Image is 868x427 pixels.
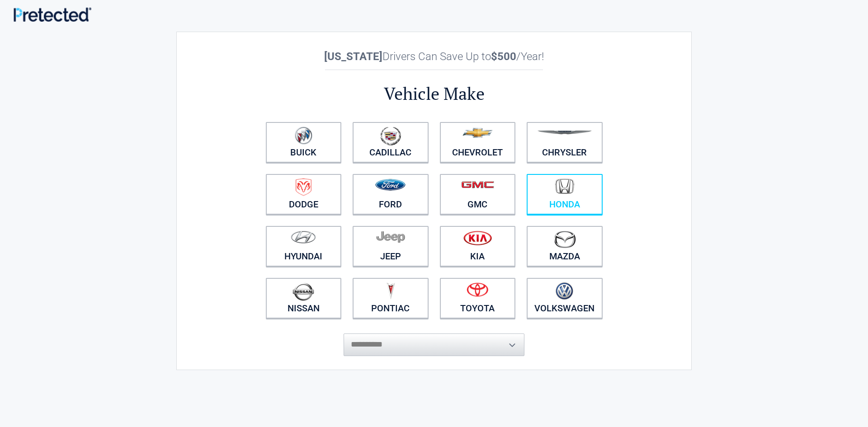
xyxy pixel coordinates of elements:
img: cadillac [380,127,401,145]
a: Kia [440,226,516,267]
a: Chrysler [527,122,603,163]
h2: Vehicle Make [260,82,608,105]
img: honda [555,178,574,194]
img: nissan [292,282,314,301]
img: jeep [376,230,405,243]
a: Pontiac [353,278,429,319]
img: ford [375,179,406,191]
img: dodge [296,178,311,196]
img: chrysler [537,131,592,135]
a: Buick [266,122,342,163]
b: $500 [491,50,516,63]
img: kia [463,230,492,245]
a: GMC [440,174,516,215]
img: gmc [461,181,494,188]
img: mazda [553,230,576,248]
img: volkswagen [556,282,573,300]
b: [US_STATE] [324,50,382,63]
a: Mazda [527,226,603,267]
h2: Drivers Can Save Up to /Year [260,50,608,63]
a: Ford [353,174,429,215]
img: chevrolet [462,128,493,138]
img: Main Logo [14,7,91,21]
img: hyundai [291,230,316,244]
a: Honda [527,174,603,215]
a: Toyota [440,278,516,319]
a: Nissan [266,278,342,319]
a: Hyundai [266,226,342,267]
a: Cadillac [353,122,429,163]
a: Volkswagen [527,278,603,319]
img: pontiac [386,282,395,300]
a: Dodge [266,174,342,215]
img: buick [295,127,312,145]
a: Chevrolet [440,122,516,163]
img: toyota [467,282,488,297]
a: Jeep [353,226,429,267]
